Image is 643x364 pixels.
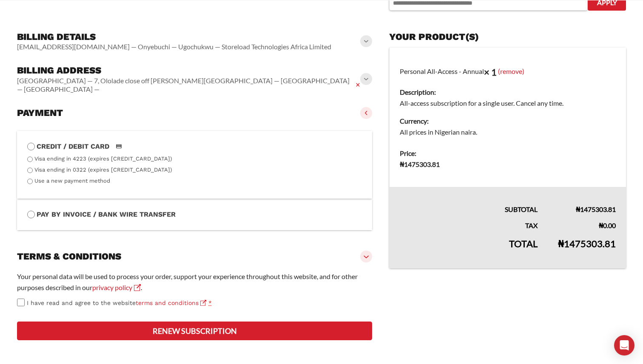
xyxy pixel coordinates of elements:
[34,178,110,184] label: Use a new payment method
[614,335,634,356] div: Open Intercom Messenger
[400,160,404,168] span: ₦
[400,116,616,127] dt: Currency:
[558,238,564,249] span: ₦
[27,141,362,152] label: Credit / Debit Card
[17,322,372,340] button: Renew subscription
[390,187,548,215] th: Subtotal
[17,65,362,76] h3: Billing address
[92,283,141,291] a: privacy policy
[599,221,603,229] span: ₦
[27,209,362,220] label: Pay by Invoice / Bank Wire Transfer
[558,238,616,249] bdi: 1475303.81
[576,205,616,213] bdi: 1475303.81
[111,141,127,152] img: Credit / Debit Card
[27,211,35,218] input: Pay by Invoice / Bank Wire Transfer
[498,67,524,75] a: (remove)
[390,215,548,231] th: Tax
[17,251,121,262] h3: Terms & conditions
[17,271,372,293] p: Your personal data will be used to process your order, support your experience throughout this we...
[208,299,212,306] abbr: required
[400,160,440,168] bdi: 1475303.81
[400,127,616,138] dd: All prices in Nigerian naira.
[34,166,172,173] label: Visa ending in 0322 (expires [CREDIT_CARD_DATA])
[136,299,206,306] a: terms and conditions
[484,66,497,78] strong: × 1
[400,87,616,98] dt: Description:
[599,221,616,229] bdi: 0.00
[390,48,626,143] td: Personal All-Access - Annual
[34,155,172,162] label: Visa ending in 4223 (expires [CREDIT_CARD_DATA])
[17,76,362,93] vaadin-horizontal-layout: [GEOGRAPHIC_DATA] — 7, Ololade close off [PERSON_NAME][GEOGRAPHIC_DATA] — [GEOGRAPHIC_DATA] — [GE...
[27,299,206,306] span: I have read and agree to the website
[400,148,616,159] dt: Price:
[400,98,616,109] dd: All-access subscription for a single user. Cancel any time.
[17,42,331,51] vaadin-horizontal-layout: [EMAIL_ADDRESS][DOMAIN_NAME] — Onyebuchi — Ugochukwu — Storeload Technologies Africa Limited
[390,231,548,268] th: Total
[27,143,35,150] input: Credit / Debit CardCredit / Debit Card
[17,31,331,43] h3: Billing details
[576,205,580,213] span: ₦
[17,107,63,119] h3: Payment
[17,299,25,306] input: I have read and agree to the websiteterms and conditions *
